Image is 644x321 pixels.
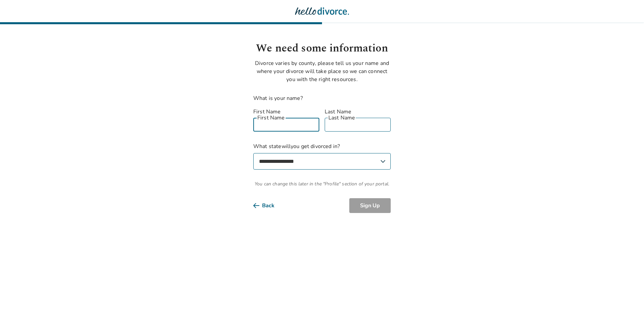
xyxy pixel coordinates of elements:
label: First Name [253,108,319,116]
button: Back [253,198,285,213]
label: Last Name [325,108,391,116]
button: Sign Up [349,198,391,213]
span: You can change this later in the "Profile" section of your portal. [253,180,391,187]
h1: We need some information [253,40,391,57]
iframe: Chat Widget [610,289,644,321]
label: What is your name? [253,95,303,102]
p: Divorce varies by county, please tell us your name and where your divorce will take place so we c... [253,59,391,83]
select: What statewillyou get divorced in? [253,153,391,170]
label: What state will you get divorced in? [253,142,391,170]
img: Hello Divorce Logo [295,4,349,18]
